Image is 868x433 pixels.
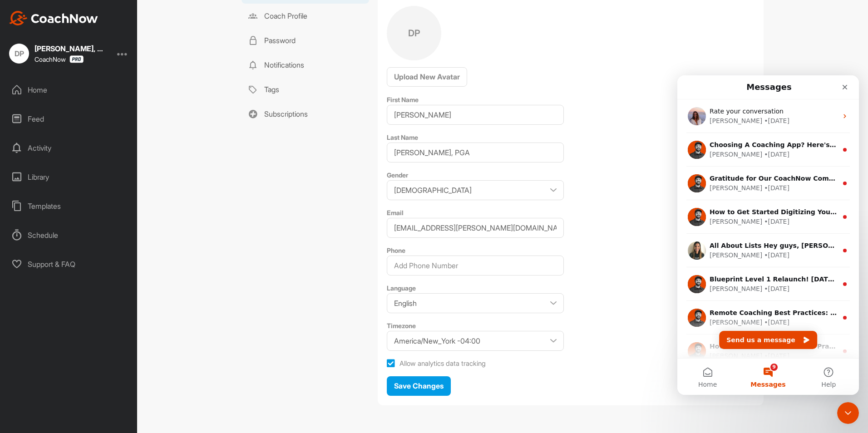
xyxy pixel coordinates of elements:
iframe: Intercom live chat [837,402,859,424]
div: CoachNow [35,55,84,63]
label: Timezone [387,322,416,330]
button: Upload New Avatar [387,67,467,87]
div: DP [387,6,441,60]
div: Library [5,166,133,188]
span: Upload New Avatar [394,72,460,81]
div: [PERSON_NAME] [32,242,85,252]
label: Phone [387,246,405,254]
img: CoachNow [9,11,98,25]
span: Home [21,306,39,312]
label: Email [387,209,404,216]
div: • [DATE] [87,209,112,218]
img: Profile image for Spencer [10,133,29,151]
a: Password [242,28,369,53]
div: • [DATE] [87,242,112,252]
label: Language [387,284,416,292]
img: Profile image for Spencer [10,200,29,218]
div: Schedule [5,224,133,246]
div: Templates [5,195,133,217]
div: Activity [5,137,133,159]
div: Support & FAQ [5,253,133,276]
button: Help [121,283,182,320]
div: • [DATE] [87,108,112,118]
label: First Name [387,96,419,103]
img: Profile image for Spencer [10,267,29,285]
span: Help [144,306,158,312]
button: Save Changes [387,376,451,396]
a: Notifications [242,53,369,77]
a: Coach Profile [242,4,369,28]
div: Feed [5,108,133,130]
img: Profile image for Spencer [10,233,29,251]
button: Send us a message [42,256,140,274]
label: Gender [387,171,408,179]
div: Home [5,79,133,101]
div: [PERSON_NAME] [32,276,85,285]
span: Save Changes [394,381,444,390]
div: [PERSON_NAME] [32,175,85,185]
iframe: Intercom live chat [677,75,859,395]
span: Messages [73,306,108,312]
div: [PERSON_NAME], PGA [35,45,107,52]
input: Add Phone Number [387,256,564,276]
div: [PERSON_NAME] [32,209,85,218]
label: Last Name [387,133,418,141]
div: • [DATE] [87,142,112,151]
label: Allow analytics data tracking [387,359,486,368]
img: Profile image for Amanda [10,166,29,184]
div: • [DATE] [87,276,112,285]
a: Tags [242,77,369,102]
div: [PERSON_NAME] [32,142,85,151]
div: DP [9,44,29,64]
div: [PERSON_NAME] [32,108,85,118]
a: Subscriptions [242,102,369,126]
img: CoachNow Pro [69,55,84,63]
div: • [DATE] [87,175,112,185]
button: Messages [60,283,121,320]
